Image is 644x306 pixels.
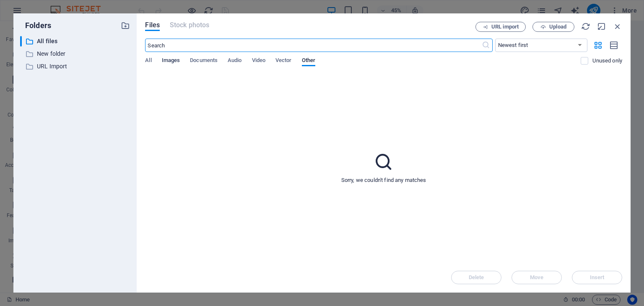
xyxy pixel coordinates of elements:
input: Search [145,39,481,52]
p: All files [37,36,115,46]
p: Sorry, we couldn't find any matches [341,176,426,184]
i: Minimize [597,22,606,31]
span: Other [302,55,315,67]
span: Files [145,20,160,30]
span: Documents [190,55,218,67]
span: Audio [228,55,241,67]
p: Displays only files that are not in use on the website. Files added during this session can still... [592,57,622,65]
span: All [145,55,151,67]
p: URL Import [37,62,115,71]
div: New folder [20,49,130,59]
i: Close [613,22,622,31]
span: URL import [491,24,519,29]
span: Upload [549,24,566,29]
i: Create new folder [121,21,130,30]
span: Images [162,55,180,67]
span: This file type is not supported by this element [170,20,209,30]
div: URL Import [20,61,130,72]
button: URL import [475,22,526,32]
i: Reload [581,22,590,31]
p: Folders [20,20,51,31]
p: New folder [37,49,115,59]
button: Upload [532,22,574,32]
span: Vector [275,55,292,67]
div: ​ [20,36,22,47]
span: Video [252,55,265,67]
